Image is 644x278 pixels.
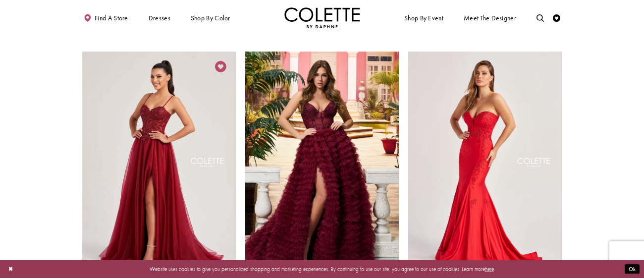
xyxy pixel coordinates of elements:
span: Meet the designer [464,14,516,22]
span: Shop by color [191,14,230,22]
a: Toggle search [535,7,546,28]
button: Close Dialog [4,263,17,276]
span: Shop by color [189,7,232,28]
span: Dresses [147,7,172,28]
a: Visit Colette by Daphne Style No. CL8445 Page [408,52,562,276]
span: Find a store [95,14,128,22]
a: Add to Wishlist [213,58,228,74]
p: Website uses cookies to give you personalized shopping and marketing experiences. By continuing t... [54,264,590,274]
a: Check Wishlist [551,7,562,28]
a: here [485,266,494,273]
span: Shop By Event [404,14,443,22]
a: Visit Colette by Daphne Style No. CL8330 Page [245,52,399,276]
span: Shop By Event [402,7,445,28]
img: Colette by Daphne [284,7,360,28]
button: Submit Dialog [625,265,640,274]
a: Visit Home Page [284,7,360,28]
a: Find a store [82,7,130,28]
span: Dresses [149,14,170,22]
a: Meet the designer [462,7,518,28]
a: Visit Colette by Daphne Style No. CL8280 Page [82,52,236,276]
